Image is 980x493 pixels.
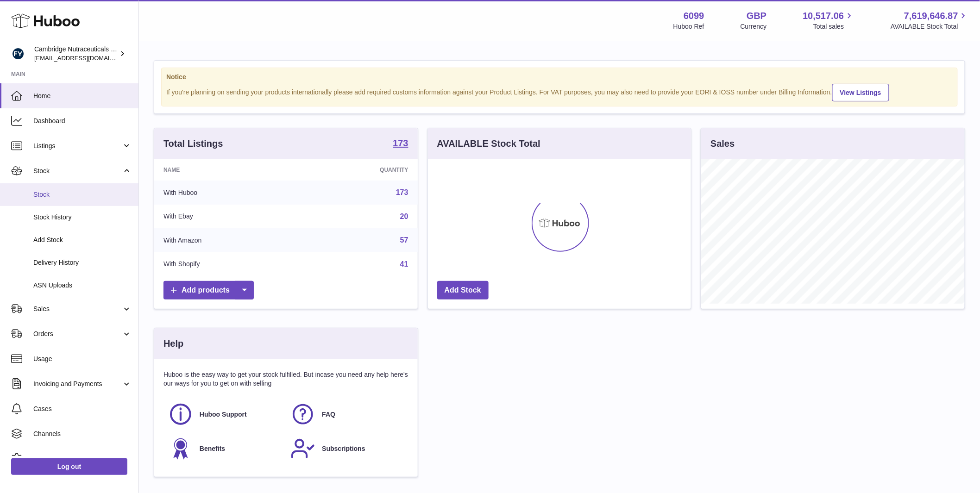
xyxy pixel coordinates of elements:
span: Dashboard [33,117,132,125]
td: With Huboo [154,181,298,205]
a: Add Stock [437,281,489,300]
div: Huboo Ref [673,22,704,31]
span: Add Stock [33,236,132,244]
span: Cases [33,405,132,413]
span: AVAILABLE Stock Total [891,22,969,31]
span: 10,517.06 [803,10,844,22]
span: 7,619,646.87 [904,10,958,22]
a: 173 [393,138,408,150]
span: Stock [33,167,122,175]
div: Cambridge Nutraceuticals Ltd [34,45,118,62]
a: FAQ [290,402,403,427]
strong: GBP [747,10,766,22]
span: Stock [33,190,132,199]
span: Usage [33,355,132,363]
a: Subscriptions [290,436,403,461]
span: Invoicing and Payments [33,380,122,388]
h3: Help [163,337,183,350]
span: Channels [33,430,132,438]
span: [EMAIL_ADDRESS][DOMAIN_NAME] [34,54,136,62]
p: Huboo is the easy way to get your stock fulfilled. But incase you need any help here's our ways f... [163,370,408,388]
a: Huboo Support [168,402,281,427]
td: With Ebay [154,205,298,229]
strong: 173 [393,138,408,148]
span: ASN Uploads [33,281,132,290]
span: FAQ [322,410,335,419]
a: 173 [396,188,408,196]
a: 7,619,646.87 AVAILABLE Stock Total [891,10,969,31]
a: Benefits [168,436,281,461]
h3: Sales [710,137,735,150]
span: Home [33,92,132,100]
a: Add products [163,281,254,300]
div: Currency [741,22,767,31]
a: View Listings [832,84,889,101]
span: Settings [33,455,132,463]
th: Quantity [298,159,417,181]
span: Stock History [33,213,132,222]
span: Total sales [813,22,854,31]
span: Delivery History [33,258,132,267]
span: Subscriptions [322,444,365,453]
span: Benefits [200,444,225,453]
a: 41 [400,260,408,268]
span: Listings [33,142,122,150]
a: 20 [400,212,408,220]
div: If you're planning on sending your products internationally please add required customs informati... [166,82,953,101]
a: 10,517.06 Total sales [803,10,854,31]
td: With Shopify [154,252,298,276]
img: huboo@camnutra.com [11,47,25,61]
th: Name [154,159,298,181]
strong: 6099 [684,10,704,22]
span: Sales [33,305,122,313]
a: Log out [11,458,127,475]
a: 57 [400,236,408,244]
h3: Total Listings [163,137,223,150]
td: With Amazon [154,228,298,252]
strong: Notice [166,73,953,81]
span: Orders [33,330,122,338]
span: Huboo Support [200,410,247,419]
h3: AVAILABLE Stock Total [437,137,540,150]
